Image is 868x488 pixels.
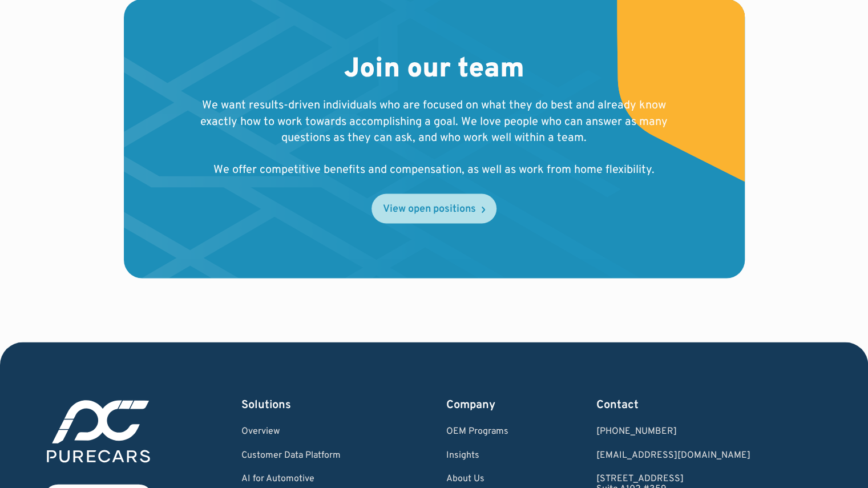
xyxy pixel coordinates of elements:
[446,426,508,437] a: OEM Programs
[596,450,782,461] a: Email us
[596,397,782,413] div: Contact
[383,204,476,214] div: View open positions
[241,426,358,437] a: Overview
[197,98,672,178] p: We want results-driven individuals who are focused on what they do best and already know exactly ...
[446,397,508,413] div: Company
[596,426,782,437] div: [PHONE_NUMBER]
[446,450,508,461] a: Insights
[43,397,154,466] img: purecars logo
[241,450,358,461] a: Customer Data Platform
[241,397,358,413] div: Solutions
[344,54,524,87] h2: Join our team
[446,474,508,484] a: About Us
[241,474,358,484] a: AI for Automotive
[372,193,496,223] a: View open positions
